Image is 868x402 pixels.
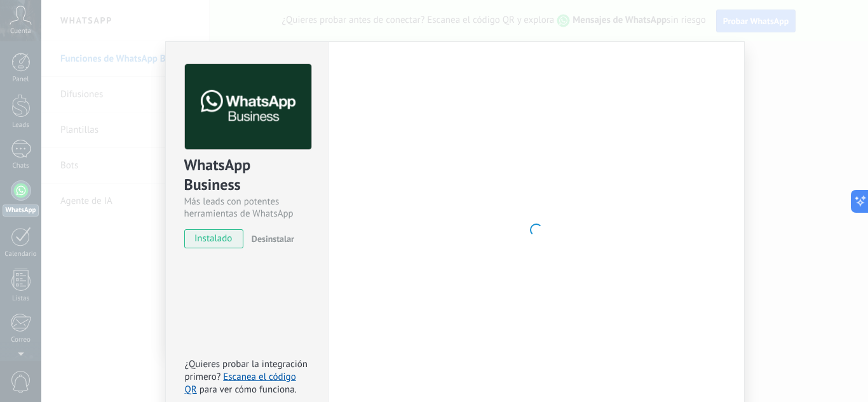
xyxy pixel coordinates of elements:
[252,233,294,245] span: Desinstalar
[247,229,294,248] button: Desinstalar
[184,196,309,220] div: Más leads con potentes herramientas de WhatsApp
[185,229,243,248] span: instalado
[200,384,297,396] span: para ver cómo funciona.
[184,155,309,196] div: WhatsApp Business
[185,358,308,383] span: ¿Quieres probar la integración primero?
[185,371,296,396] a: Escanea el código QR
[185,64,311,150] img: logo_main.png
